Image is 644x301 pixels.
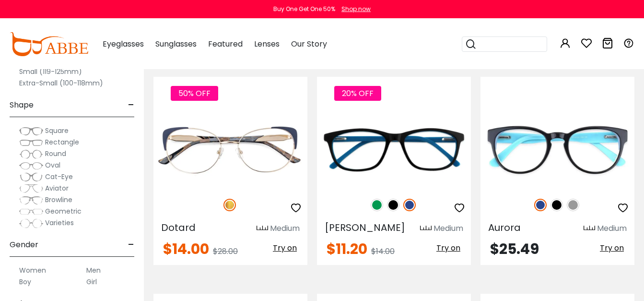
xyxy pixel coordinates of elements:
img: abbeglasses.com [10,32,88,56]
div: Medium [433,223,463,234]
span: Sunglasses [155,38,197,49]
a: Shop now [337,5,371,13]
span: [PERSON_NAME] [325,221,405,234]
span: Shape [10,94,34,117]
span: Featured [208,38,243,49]
img: Blue [534,199,547,211]
span: $25.49 [490,239,539,259]
span: 20% OFF [334,86,381,101]
img: Oval.png [19,161,43,170]
label: Extra-Small (100-118mm) [19,77,103,89]
span: Eyeglasses [103,38,144,49]
img: Rectangle.png [19,138,43,147]
img: Browline.png [19,195,43,205]
img: Black [550,199,563,211]
span: Geometric [45,206,82,216]
label: Men [86,265,101,276]
img: Gray [567,199,579,211]
span: Aviator [45,183,69,193]
span: - [128,233,134,256]
img: Varieties.png [19,218,43,229]
span: Our Story [291,38,327,49]
label: Boy [19,276,31,288]
img: Gold Dotard - Metal ,Adjust Nose Pads [153,111,307,189]
div: Medium [597,223,627,234]
img: Aviator.png [19,184,43,193]
div: Medium [270,223,300,234]
span: Dotard [161,221,196,234]
button: Try on [597,242,627,254]
span: $28.00 [213,246,238,257]
span: $14.00 [163,239,209,259]
img: size ruler [584,225,595,232]
span: $11.20 [327,239,367,259]
span: Browline [45,195,72,205]
span: Aurora [488,221,521,234]
button: Try on [433,242,463,254]
div: Shop now [341,5,371,13]
div: Buy One Get One 50% [273,5,335,13]
img: size ruler [257,225,268,232]
img: Blue [403,199,416,211]
img: size ruler [420,225,432,232]
span: Cat-Eye [45,172,73,181]
span: Lenses [254,38,280,49]
img: Blue Aurora - Acetate ,Universal Bridge Fit [480,111,634,189]
img: Cat-Eye.png [19,172,43,182]
img: Square.png [19,126,43,136]
img: Black [387,199,399,211]
img: Round.png [19,149,43,159]
label: Girl [86,276,97,288]
span: Try on [600,242,624,253]
span: Rectangle [45,137,79,147]
span: Try on [436,242,460,253]
span: Oval [45,160,60,170]
label: Small (119-125mm) [19,66,82,77]
img: Gold [223,199,236,211]
span: Try on [273,242,297,253]
span: Square [45,126,69,135]
label: Women [19,265,46,276]
span: Gender [10,233,38,256]
span: Varieties [45,218,74,228]
img: Blue Machovec - Acetate ,Universal Bridge Fit [317,111,471,189]
span: 50% OFF [171,86,218,101]
button: Try on [270,242,300,254]
img: Green [371,199,383,211]
img: Geometric.png [19,207,43,217]
span: - [128,94,134,117]
span: $14.00 [371,246,395,257]
span: Round [45,149,66,158]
